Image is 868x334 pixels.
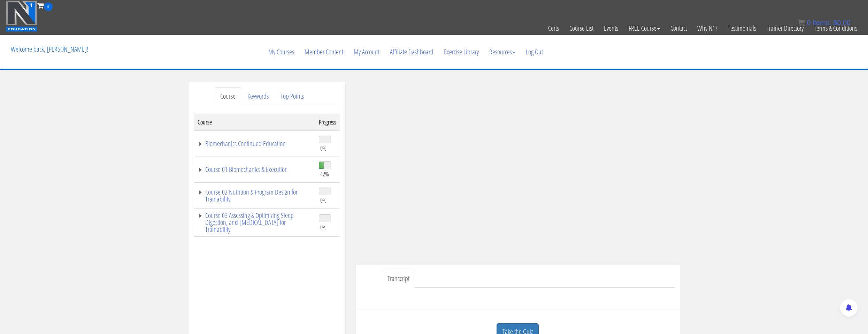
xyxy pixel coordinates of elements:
[599,11,623,45] a: Events
[807,19,811,26] span: 0
[320,196,327,204] span: 0%
[198,140,312,147] a: Biomechanics Continued Education
[813,19,831,26] span: items:
[623,11,665,45] a: FREE Course
[564,11,599,45] a: Course List
[198,166,312,173] a: Course 01 Biomechanics & Execution
[809,11,862,45] a: Terms & Conditions
[665,11,692,45] a: Contact
[385,35,439,69] a: Affiliate Dashboard
[6,0,37,32] img: n1-education
[798,19,851,26] a: 0 items: $0.00
[382,270,415,288] a: Transcript
[723,11,761,45] a: Testimonials
[315,114,340,130] th: Progress
[198,212,312,233] a: Course 03 Assessing & Optimizing Sleep Digestion, and [MEDICAL_DATA] for Trainability
[320,223,327,231] span: 0%
[37,1,53,10] a: 0
[484,35,521,69] a: Resources
[521,35,548,69] a: Log Out
[299,35,348,69] a: Member Content
[263,35,299,69] a: My Courses
[215,88,241,105] a: Course
[320,144,327,152] span: 0%
[798,19,805,26] img: icon11.png
[6,35,93,63] p: Welcome back, [PERSON_NAME]!
[761,11,809,45] a: Trainer Directory
[320,170,329,178] span: 42%
[692,11,723,45] a: Why N1?
[275,88,309,105] a: Top Points
[439,35,484,69] a: Exercise Library
[833,19,851,26] bdi: 0.00
[348,35,385,69] a: My Account
[242,88,274,105] a: Keywords
[194,114,315,130] th: Course
[198,189,312,203] a: Course 02 Nutrition & Program Design for Trainability
[543,11,564,45] a: Certs
[44,2,53,11] span: 0
[833,19,837,26] span: $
